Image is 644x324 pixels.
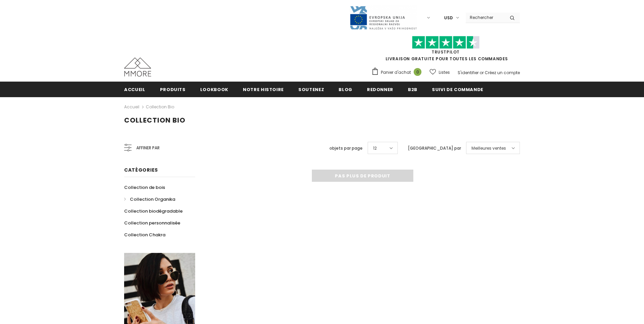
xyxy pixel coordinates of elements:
span: Collection biodégradable [124,208,183,214]
span: Affiner par [136,144,160,152]
span: Suivi de commande [432,86,483,93]
span: Blog [339,86,352,93]
a: Notre histoire [243,82,284,97]
a: Collection de bois [124,181,165,193]
span: Meilleures ventes [471,145,506,152]
a: Panier d'achat 0 [371,67,425,78]
span: LIVRAISON GRATUITE POUR TOUTES LES COMMANDES [371,39,520,62]
span: Listes [439,69,450,76]
a: Produits [160,82,186,97]
a: Créez un compte [485,70,520,75]
span: Catégories [124,167,158,173]
span: Collection Organika [130,196,175,202]
a: soutenez [298,82,324,97]
a: S'identifier [458,70,479,75]
a: B2B [408,82,417,97]
a: Lookbook [200,82,228,97]
label: objets par page [329,145,363,152]
span: Collection Bio [124,115,185,125]
a: Collection Bio [146,104,174,110]
span: Collection Chakra [124,232,165,238]
img: Cas MMORE [124,58,151,77]
span: B2B [408,86,417,93]
span: Panier d'achat [381,69,411,76]
span: or [480,70,484,75]
span: Lookbook [200,86,228,93]
span: Collection personnalisée [124,220,180,226]
a: Collection biodégradable [124,205,183,217]
input: Search Site [466,13,505,22]
span: Accueil [124,86,145,93]
a: Listes [430,66,450,78]
span: 12 [373,145,377,152]
span: 0 [414,68,421,76]
a: Blog [339,82,352,97]
a: Javni Razpis [349,15,417,20]
a: Accueil [124,82,145,97]
a: Suivi de commande [432,82,483,97]
a: TrustPilot [432,49,460,55]
img: Faites confiance aux étoiles pilotes [412,36,480,49]
a: Collection Organika [124,193,175,205]
a: Collection Chakra [124,229,165,241]
label: [GEOGRAPHIC_DATA] par [408,145,461,152]
a: Redonner [367,82,393,97]
span: Notre histoire [243,86,284,93]
span: Redonner [367,86,393,93]
span: soutenez [298,86,324,93]
img: Javni Razpis [349,5,417,30]
span: USD [444,15,453,21]
a: Collection personnalisée [124,217,180,229]
span: Collection de bois [124,184,165,191]
span: Produits [160,86,186,93]
a: Accueil [124,103,139,111]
